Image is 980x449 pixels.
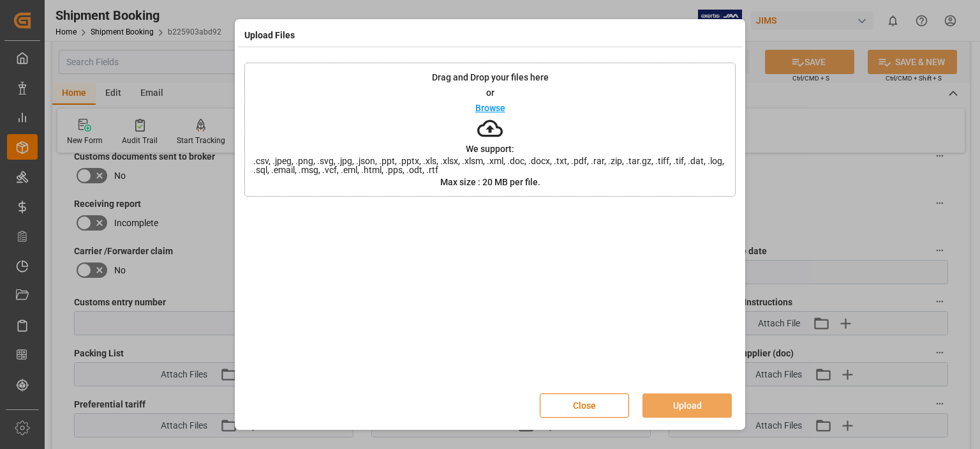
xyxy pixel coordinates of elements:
div: Drag and Drop your files hereorBrowseWe support:.csv, .jpeg, .png, .svg, .jpg, .json, .ppt, .pptx... [244,63,736,197]
p: We support: [466,144,514,153]
p: Drag and Drop your files here [432,73,549,82]
p: or [486,88,494,97]
span: .csv, .jpeg, .png, .svg, .jpg, .json, .ppt, .pptx, .xls, .xlsx, .xlsm, .xml, .doc, .docx, .txt, .... [245,156,735,174]
button: Upload [642,393,732,418]
p: Browse [475,103,505,112]
button: Close [540,393,629,418]
h4: Upload Files [244,29,295,42]
p: Max size : 20 MB per file. [440,178,540,186]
